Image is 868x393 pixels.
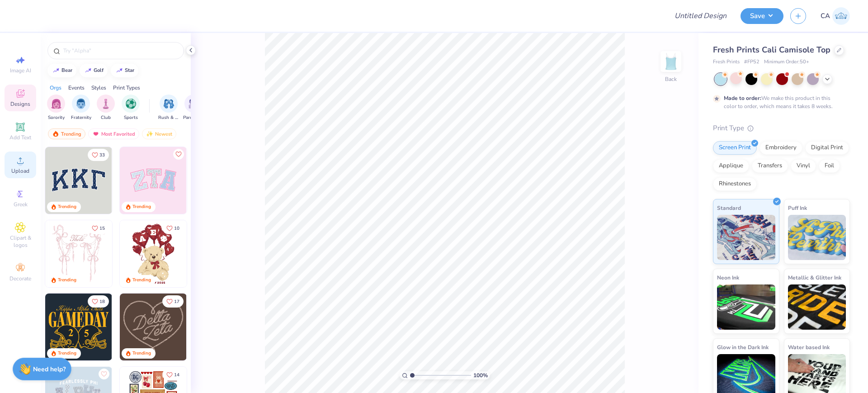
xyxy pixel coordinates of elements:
[791,159,816,173] div: Vinyl
[174,226,179,231] span: 10
[85,68,92,73] img: trend_line.gif
[741,8,783,24] button: Save
[61,68,72,73] div: bear
[58,350,76,357] div: Trending
[52,131,59,137] img: trending.gif
[47,95,65,121] button: filter button
[759,141,802,155] div: Embroidery
[132,277,151,284] div: Trending
[724,94,835,110] div: We make this product in this color to order, which means it takes 8 weeks.
[120,147,187,214] img: 9980f5e8-e6a1-4b4a-8839-2b0e9349023c
[713,141,757,155] div: Screen Print
[10,67,31,74] span: Image AI
[101,99,111,109] img: Club Image
[788,342,830,352] span: Water based Ink
[122,95,140,121] div: filter for Sports
[713,44,830,55] span: Fresh Prints Cali Camisole Top
[10,100,30,108] span: Designs
[174,299,179,304] span: 17
[71,114,91,121] span: Fraternity
[80,64,108,77] button: golf
[821,11,830,21] span: CA
[162,369,184,381] button: Like
[158,114,179,121] span: Rush & Bid
[819,159,840,173] div: Foil
[47,95,65,121] div: filter for Sorority
[713,159,749,173] div: Applique
[173,149,184,160] button: Like
[186,294,253,360] img: ead2b24a-117b-4488-9b34-c08fd5176a7b
[752,159,788,173] div: Transfers
[146,131,153,137] img: Newest.gif
[99,299,105,304] span: 18
[99,226,105,231] span: 15
[832,7,850,25] img: Chollene Anne Aranda
[120,294,187,360] img: 12710c6a-dcc0-49ce-8688-7fe8d5f96fe2
[122,95,140,121] button: filter button
[126,99,136,109] img: Sports Image
[48,128,85,139] div: Trending
[47,64,76,77] button: bear
[162,222,184,234] button: Like
[33,365,66,374] strong: Need help?
[473,371,488,379] span: 100 %
[125,68,134,73] div: star
[158,95,179,121] div: filter for Rush & Bid
[111,64,138,77] button: star
[821,7,850,25] a: CA
[124,114,138,121] span: Sports
[665,75,677,83] div: Back
[99,369,109,379] button: Like
[45,147,112,214] img: 3b9aba4f-e317-4aa7-a679-c95a879539bd
[88,149,109,161] button: Like
[142,128,176,139] div: Newest
[62,46,178,55] input: Try "Alpha"
[717,215,775,260] img: Standard
[97,95,115,121] button: filter button
[112,220,179,287] img: d12a98c7-f0f7-4345-bf3a-b9f1b718b86e
[717,284,775,330] img: Neon Ink
[132,350,151,357] div: Trending
[183,95,204,121] div: filter for Parent's Weekend
[71,95,91,121] button: filter button
[51,99,61,109] img: Sorority Image
[174,373,179,377] span: 14
[94,68,104,73] div: golf
[788,273,841,282] span: Metallic & Glitter Ink
[744,58,759,66] span: # FP52
[88,128,139,139] div: Most Favorited
[113,84,140,92] div: Print Types
[158,95,179,121] button: filter button
[713,123,850,133] div: Print Type
[45,220,112,287] img: 83dda5b0-2158-48ca-832c-f6b4ef4c4536
[101,114,111,121] span: Club
[45,294,112,360] img: b8819b5f-dd70-42f8-b218-32dd770f7b03
[50,84,61,92] div: Orgs
[88,295,109,308] button: Like
[183,114,204,121] span: Parent's Weekend
[92,131,99,137] img: most_fav.gif
[162,295,184,308] button: Like
[788,203,807,213] span: Puff Ink
[112,147,179,214] img: edfb13fc-0e43-44eb-bea2-bf7fc0dd67f9
[186,147,253,214] img: 5ee11766-d822-42f5-ad4e-763472bf8dcf
[5,234,36,249] span: Clipart & logos
[11,167,29,175] span: Upload
[667,7,734,25] input: Untitled Design
[52,68,60,73] img: trend_line.gif
[68,84,85,92] div: Events
[186,220,253,287] img: e74243e0-e378-47aa-a400-bc6bcb25063a
[183,95,204,121] button: filter button
[132,204,151,210] div: Trending
[116,68,123,73] img: trend_line.gif
[9,134,31,141] span: Add Text
[88,222,109,234] button: Like
[91,84,106,92] div: Styles
[717,273,739,282] span: Neon Ink
[120,220,187,287] img: 587403a7-0594-4a7f-b2bd-0ca67a3ff8dd
[97,95,115,121] div: filter for Club
[58,277,76,284] div: Trending
[48,114,65,121] span: Sorority
[788,284,846,330] img: Metallic & Glitter Ink
[788,215,846,260] img: Puff Ink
